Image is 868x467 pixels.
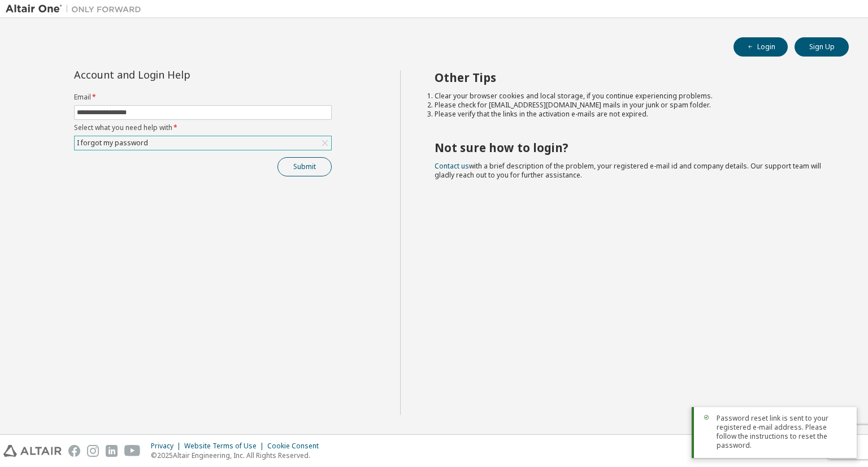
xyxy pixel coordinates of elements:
div: Account and Login Help [74,70,280,79]
li: Please verify that the links in the activation e-mails are not expired. [435,110,829,119]
img: instagram.svg [87,445,99,457]
span: Password reset link is sent to your registered e-mail address. Please follow the instructions to ... [717,414,848,450]
div: I forgot my password [75,137,150,149]
div: Cookie Consent [267,442,325,451]
div: Website Terms of Use [184,442,267,451]
label: Email [74,93,332,102]
a: Contact us [435,161,469,171]
label: Select what you need help with [74,123,332,132]
button: Login [734,37,788,57]
li: Please check for [EMAIL_ADDRESS][DOMAIN_NAME] mails in your junk or spam folder. [435,101,829,110]
img: linkedin.svg [106,445,118,457]
img: facebook.svg [68,445,80,457]
div: Privacy [151,442,184,451]
span: with a brief description of the problem, your registered e-mail id and company details. Our suppo... [435,161,821,180]
div: I forgot my password [75,136,331,150]
h2: Other Tips [435,70,829,85]
button: Sign Up [795,37,849,57]
li: Clear your browser cookies and local storage, if you continue experiencing problems. [435,92,829,101]
p: © 2025 Altair Engineering, Inc. All Rights Reserved. [151,451,325,460]
button: Submit [277,157,332,176]
img: altair_logo.svg [3,445,62,457]
img: youtube.svg [124,445,141,457]
h2: Not sure how to login? [435,140,829,155]
img: Altair One [6,3,147,15]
